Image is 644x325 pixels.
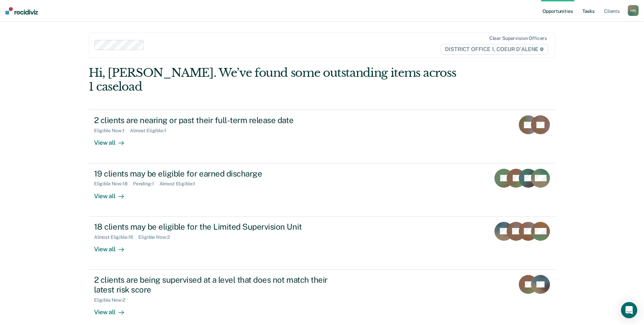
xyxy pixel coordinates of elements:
[138,234,175,240] div: Eligible Now : 2
[94,240,132,253] div: View all
[94,134,132,147] div: View all
[133,181,159,187] div: Pending : 1
[94,275,332,295] div: 2 clients are being supervised at a level that does not match their latest risk score
[94,128,130,134] div: Eligible Now : 1
[621,302,637,318] div: Open Intercom Messenger
[5,7,38,15] img: Recidiviz
[159,181,201,187] div: Almost Eligible : 1
[89,163,555,216] a: 19 clients may be eligible for earned dischargeEligible Now:18Pending:1Almost Eligible:1View all
[94,234,139,240] div: Almost Eligible : 16
[89,66,462,94] div: Hi, [PERSON_NAME]. We’ve found some outstanding items across 1 caseload
[94,187,132,200] div: View all
[94,222,332,232] div: 18 clients may be eligible for the Limited Supervision Unit
[441,44,548,55] span: DISTRICT OFFICE 1, COEUR D'ALENE
[89,216,555,270] a: 18 clients may be eligible for the Limited Supervision UnitAlmost Eligible:16Eligible Now:2View all
[94,181,133,187] div: Eligible Now : 18
[489,36,547,41] div: Clear supervision officers
[94,169,332,179] div: 19 clients may be eligible for earned discharge
[94,115,332,125] div: 2 clients are nearing or past their full-term release date
[94,303,132,316] div: View all
[628,5,639,16] button: HN
[89,110,555,163] a: 2 clients are nearing or past their full-term release dateEligible Now:1Almost Eligible:1View all
[94,297,131,303] div: Eligible Now : 2
[628,5,639,16] div: H N
[130,128,172,134] div: Almost Eligible : 1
